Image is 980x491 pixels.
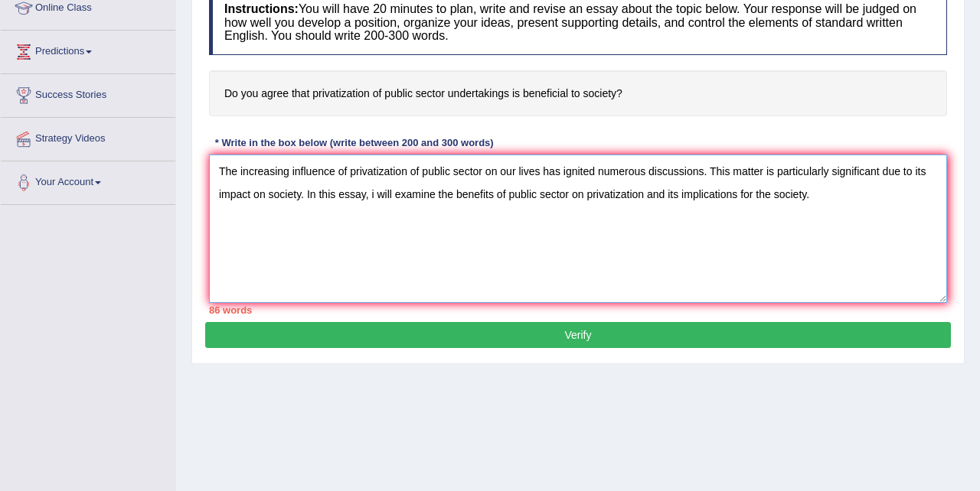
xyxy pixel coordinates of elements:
a: Your Account [1,161,175,200]
a: Predictions [1,31,175,69]
div: 86 words [209,303,947,317]
b: Instructions: [224,2,299,15]
a: Success Stories [1,74,175,112]
a: Strategy Videos [1,118,175,156]
h4: Do you agree that privatization of public sector undertakings is beneficial to society? [209,70,947,117]
button: Verify [205,322,951,348]
div: * Write in the box below (write between 200 and 300 words) [209,135,499,150]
